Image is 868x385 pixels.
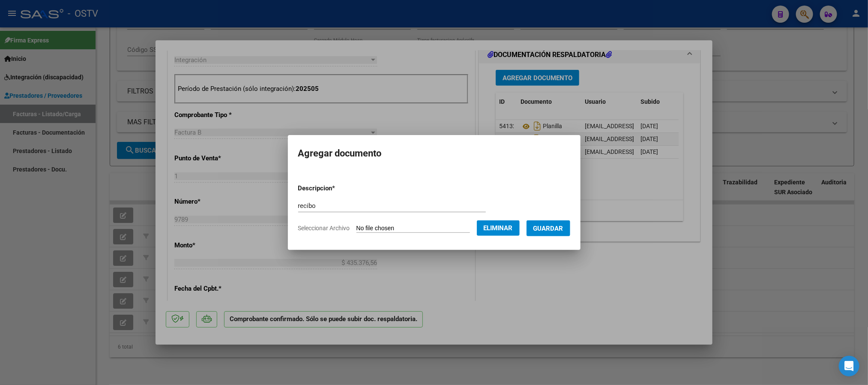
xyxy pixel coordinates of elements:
[533,225,563,232] span: Guardar
[839,356,859,376] div: Open Intercom Messenger
[484,224,513,232] span: Eliminar
[298,145,570,162] h2: Agregar documento
[477,220,520,236] button: Eliminar
[298,183,380,193] p: Descripcion
[527,220,570,236] button: Guardar
[298,225,350,232] span: Seleccionar Archivo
